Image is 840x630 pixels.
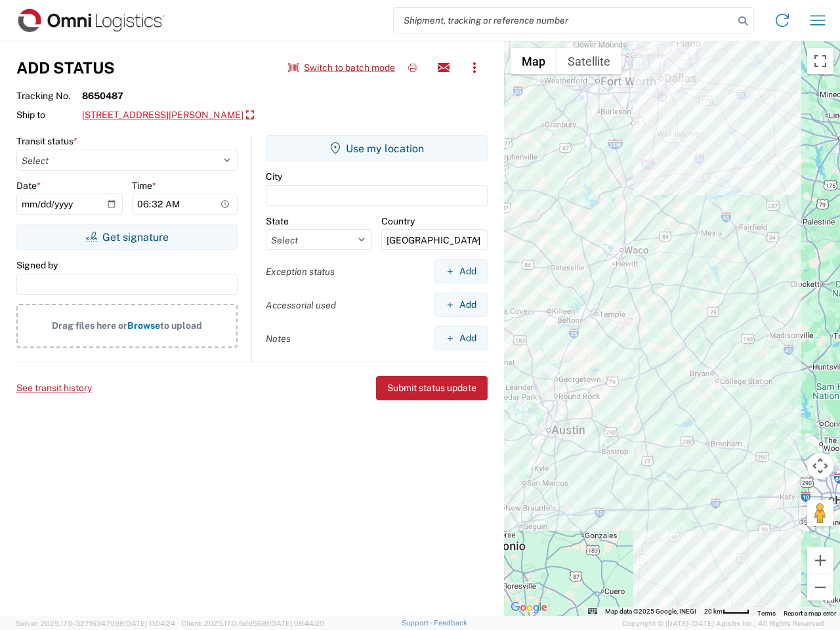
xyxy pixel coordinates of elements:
button: Show satellite imagery [556,48,621,74]
button: Show street map [511,48,556,74]
a: Report a map error [784,610,836,617]
button: Zoom out [807,574,833,600]
span: Map data ©2025 Google, INEGI [605,608,696,615]
span: Drag files here or [52,320,127,331]
button: Switch to batch mode [288,57,395,79]
label: Date [16,180,41,192]
button: Add [434,259,488,283]
label: Signed by [16,259,58,271]
span: Server: 2025.17.0-327f6347098 [16,619,175,627]
span: [DATE] 08:44:20 [269,619,324,627]
input: Shipment, tracking or reference number [394,8,734,33]
strong: 8650487 [82,90,123,102]
button: Submit status update [376,376,488,400]
a: [STREET_ADDRESS][PERSON_NAME] [82,104,254,127]
button: Toggle fullscreen view [807,48,833,74]
label: Transit status [16,135,77,147]
label: City [266,171,282,182]
a: Feedback [434,619,467,627]
h3: Add Status [16,58,115,77]
button: See transit history [16,377,92,399]
button: Drag Pegman onto the map to open Street View [807,500,833,526]
button: Get signature [16,224,238,250]
label: Exception status [266,266,335,278]
span: Copyright © [DATE]-[DATE] Agistix Inc., All Rights Reserved [622,618,824,629]
button: Zoom in [807,547,833,574]
span: Client: 2025.17.0-5dd568f [181,619,324,627]
button: Add [434,293,488,317]
img: Google [507,599,551,616]
button: Add [434,326,488,350]
label: Notes [266,333,291,345]
label: Accessorial used [266,299,336,311]
a: Open this area in Google Maps (opens a new window) [507,599,551,616]
span: Browse [127,320,160,331]
a: Terms [757,610,776,617]
label: Time [132,180,156,192]
span: Tracking No. [16,90,82,102]
button: Keyboard shortcuts [588,607,597,616]
span: to upload [160,320,202,331]
button: Map Scale: 20 km per 37 pixels [700,607,753,616]
span: [DATE] 11:04:24 [124,619,175,627]
span: 20 km [704,608,723,615]
span: Ship to [16,109,82,121]
button: Map camera controls [807,453,833,479]
label: Country [381,215,415,227]
button: Use my location [266,135,488,161]
a: Support [402,619,434,627]
label: State [266,215,289,227]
